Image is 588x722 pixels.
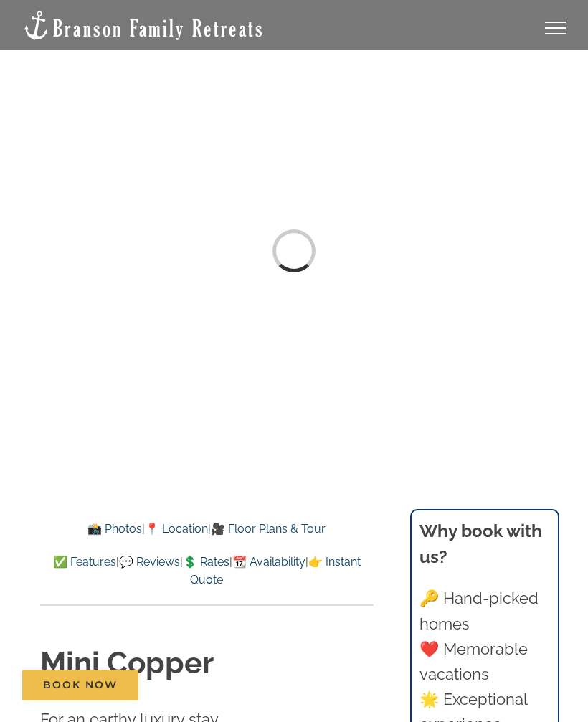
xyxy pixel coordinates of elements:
img: Branson Family Retreats Logo [22,9,265,42]
a: 👉 Instant Quote [190,555,361,587]
h3: Why book with us? [419,518,549,570]
div: Loading... [264,221,324,281]
p: | | [40,520,374,538]
span: Book Now [43,679,118,691]
p: | | | | [40,553,374,589]
a: 💲 Rates [183,555,229,569]
a: Toggle Menu [527,22,584,34]
a: 📸 Photos [87,522,142,536]
a: ✅ Features [53,555,116,569]
a: Book Now [22,670,138,700]
a: 📆 Availability [232,555,305,569]
a: 📍 Location [145,522,208,536]
a: 🎥 Floor Plans & Tour [211,522,326,536]
h1: Mini Copper [40,642,374,685]
a: 💬 Reviews [119,555,180,569]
